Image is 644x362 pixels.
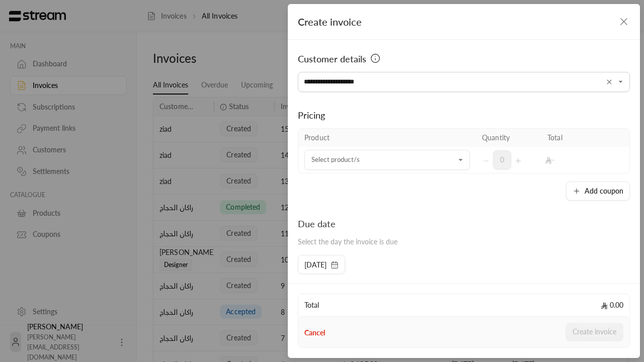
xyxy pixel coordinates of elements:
th: Total [541,129,607,147]
th: Quantity [476,129,541,147]
button: Cancel [304,328,325,338]
span: [DATE] [304,260,327,270]
td: - [541,147,607,173]
span: Total [304,300,319,310]
span: Create invoice [298,16,362,28]
button: Add coupon [566,182,630,201]
button: Open [455,154,467,166]
div: Pricing [298,108,630,122]
span: Select the day the invoice is due [298,237,397,246]
div: Due date [298,217,397,231]
button: Clear [603,76,615,88]
span: Customer details [298,52,366,66]
th: Product [298,129,476,147]
table: Selected Products [298,128,630,173]
button: Open [615,76,627,88]
span: 0 [493,150,511,169]
span: 0.00 [601,300,623,310]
